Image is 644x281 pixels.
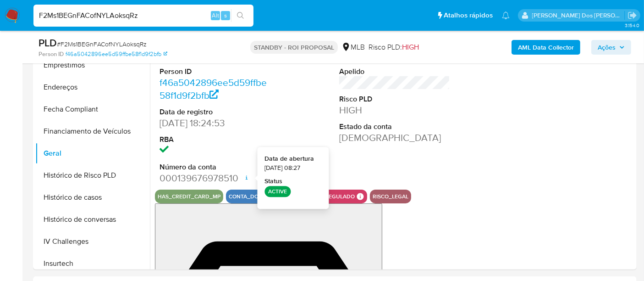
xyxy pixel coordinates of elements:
[250,41,338,54] p: STANDBY - ROI PROPOSAL
[35,253,150,275] button: Insurtech
[160,162,270,172] dt: Número da conta
[627,11,637,20] a: Sair
[35,98,150,120] button: Fecha Compliant
[35,208,150,230] button: Histórico de conversas
[512,40,580,55] button: AML Data Collector
[502,11,510,19] a: Notificações
[369,42,419,52] span: Risco PLD:
[160,172,270,185] dd: 000139676978510
[339,94,450,104] dt: Risco PLD
[35,164,150,186] button: Histórico de Risco PLD
[325,195,355,198] button: regulado
[598,40,616,55] span: Ações
[264,186,291,197] p: ACTIVE
[532,11,625,20] p: renato.lopes@mercadopago.com.br
[591,40,631,55] button: Ações
[57,39,147,49] span: # F2Ms1BEGnFACofNYLAoksqRz
[341,42,365,52] div: MLB
[373,195,408,198] button: risco_legal
[264,177,282,186] strong: Status
[625,22,639,29] span: 3.154.0
[264,163,300,173] span: [DATE] 08:27
[224,11,227,20] span: s
[39,50,64,58] b: Person ID
[160,76,267,102] a: f46a5042896ee5d59ffbe58f1d9f2bfb
[160,117,270,129] dd: [DATE] 18:24:53
[444,11,493,20] span: Atalhos rápidos
[339,104,450,117] dd: HIGH
[339,67,450,77] dt: Apelido
[158,195,220,198] button: has_credit_card_mp
[160,67,270,77] dt: Person ID
[35,230,150,253] button: IV Challenges
[212,11,219,20] span: Alt
[35,54,150,76] button: Empréstimos
[66,50,167,58] a: f46a5042896ee5d59ffbe58f1d9f2bfb
[35,142,150,164] button: Geral
[160,135,270,145] dt: RBA
[160,107,270,117] dt: Data de registro
[35,120,150,142] button: Financiamento de Veículos
[264,154,314,163] strong: Data de abertura
[518,40,574,55] b: AML Data Collector
[35,76,150,98] button: Endereços
[339,122,450,132] dt: Estado da conta
[229,195,287,198] button: conta_documental
[39,35,57,50] b: PLD
[339,131,450,144] dd: [DEMOGRAPHIC_DATA]
[33,10,253,22] input: Pesquise usuários ou casos...
[402,42,419,52] span: HIGH
[35,186,150,208] button: Histórico de casos
[231,9,250,22] button: search-icon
